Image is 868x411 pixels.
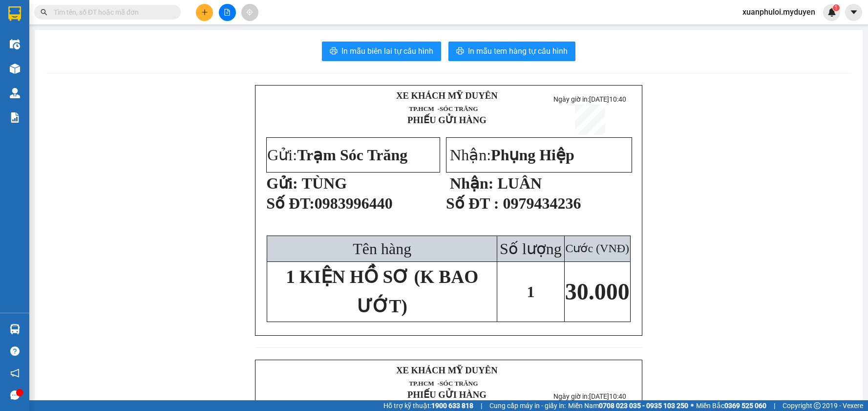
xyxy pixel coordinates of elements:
[774,400,775,411] span: |
[833,4,840,11] sup: 1
[450,174,493,192] strong: Nhận:
[599,402,688,410] strong: 0708 023 035 - 0935 103 250
[10,346,20,356] span: question-circle
[383,400,473,411] span: Hỗ trợ kỹ thuật:
[565,242,629,255] span: Cước (VNĐ)
[219,4,236,21] button: file-add
[196,4,213,21] button: plus
[224,9,231,16] span: file-add
[266,195,315,212] span: Số ĐT:
[696,400,766,411] span: Miền Bắc
[431,402,473,410] strong: 1900 633 818
[341,45,433,57] span: In mẫu biên lai tự cấu hình
[41,9,47,16] span: search
[491,146,574,164] span: Phụng Hiệp
[286,267,478,316] span: 1 KIỆN HỒ SƠ (K BAO ƯỚT)
[609,95,626,103] span: 10:40
[8,6,21,21] img: logo-vxr
[201,9,208,16] span: plus
[409,105,478,112] span: TP.HCM -SÓC TRĂNG
[814,402,821,409] span: copyright
[489,400,566,411] span: Cung cấp máy in - giấy in:
[497,174,542,192] span: LUÂN
[267,146,407,164] span: Gửi:
[568,400,688,411] span: Miền Nam
[54,7,169,18] input: Tìm tên, số ĐT hoặc mã đơn
[10,390,20,400] span: message
[547,392,633,400] p: Ngày giờ in:
[527,283,534,301] span: 1
[330,47,338,56] span: printer
[845,4,862,21] button: caret-down
[10,64,20,74] img: warehouse-icon
[446,195,499,212] strong: Số ĐT :
[456,47,464,56] span: printer
[302,174,347,192] span: TÙNG
[589,95,626,103] span: [DATE]
[266,174,297,192] strong: Gửi:
[10,112,20,123] img: solution-icon
[724,402,766,410] strong: 0369 525 060
[10,39,20,49] img: warehouse-icon
[565,279,630,304] span: 30.000
[10,88,20,98] img: warehouse-icon
[396,90,498,101] strong: XE KHÁCH MỸ DUYÊN
[609,392,626,400] span: 10:40
[315,195,393,212] span: 0983996440
[849,8,858,17] span: caret-down
[10,324,20,334] img: warehouse-icon
[481,400,482,411] span: |
[407,389,487,400] strong: PHIẾU GỬI HÀNG
[448,42,575,61] button: printerIn mẫu tem hàng tự cấu hình
[322,42,441,61] button: printerIn mẫu biên lai tự cấu hình
[407,115,487,125] strong: PHIẾU GỬI HÀNG
[409,380,478,387] span: TP.HCM -SÓC TRĂNG
[503,195,581,212] span: 0979434236
[450,146,574,164] span: Nhận:
[241,4,258,21] button: aim
[297,146,407,164] span: Trạm Sóc Trăng
[834,4,838,11] span: 1
[735,6,823,18] span: xuanphuloi.myduyen
[468,45,568,57] span: In mẫu tem hàng tự cấu hình
[396,365,498,375] strong: XE KHÁCH MỸ DUYÊN
[353,240,411,258] span: Tên hàng
[691,404,694,408] span: ⚪️
[827,8,836,17] img: icon-new-feature
[589,392,626,400] span: [DATE]
[500,240,562,258] span: Số lượng
[547,95,633,103] p: Ngày giờ in:
[10,368,20,378] span: notification
[246,9,253,16] span: aim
